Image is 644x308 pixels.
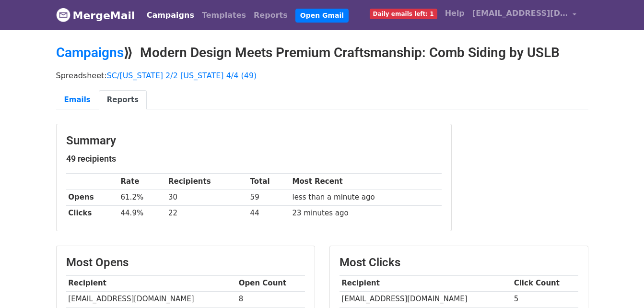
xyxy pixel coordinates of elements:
[166,205,248,221] td: 22
[250,6,292,25] a: Reports
[66,154,442,164] h5: 49 recipients
[118,174,166,190] th: Rate
[290,174,442,190] th: Most Recent
[340,291,512,307] td: [EMAIL_ADDRESS][DOMAIN_NAME]
[248,190,290,205] td: 59
[366,4,441,23] a: Daily emails left: 1
[118,205,166,221] td: 44.9%
[340,256,578,270] h3: Most Clicks
[66,190,118,205] th: Opens
[290,205,442,221] td: 23 minutes ago
[441,4,468,23] a: Help
[512,291,578,307] td: 5
[56,5,135,25] a: MergeMail
[340,275,512,291] th: Recipient
[236,275,305,291] th: Open Count
[66,291,236,307] td: [EMAIL_ADDRESS][DOMAIN_NAME]
[56,8,70,22] img: MergeMail logo
[56,71,588,81] p: Spreadsheet:
[99,90,147,110] a: Reports
[248,174,290,190] th: Total
[66,275,236,291] th: Recipient
[66,134,442,148] h3: Summary
[56,45,588,61] h2: ⟫ Modern Design Meets Premium Craftsmanship: Comb Siding by USLB
[118,190,166,205] td: 61.2%
[236,291,305,307] td: 8
[143,6,198,25] a: Campaigns
[56,45,124,60] a: Campaigns
[56,90,99,110] a: Emails
[290,190,442,205] td: less than a minute ago
[66,256,305,270] h3: Most Opens
[295,9,349,23] a: Open Gmail
[107,71,257,80] a: SC/[US_STATE] 2/2 [US_STATE] 4/4 (49)
[66,205,118,221] th: Clicks
[248,205,290,221] td: 44
[468,4,581,26] a: [EMAIL_ADDRESS][DOMAIN_NAME]
[512,275,578,291] th: Click Count
[198,6,250,25] a: Templates
[166,190,248,205] td: 30
[166,174,248,190] th: Recipients
[472,8,568,19] span: [EMAIL_ADDRESS][DOMAIN_NAME]
[370,9,437,19] span: Daily emails left: 1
